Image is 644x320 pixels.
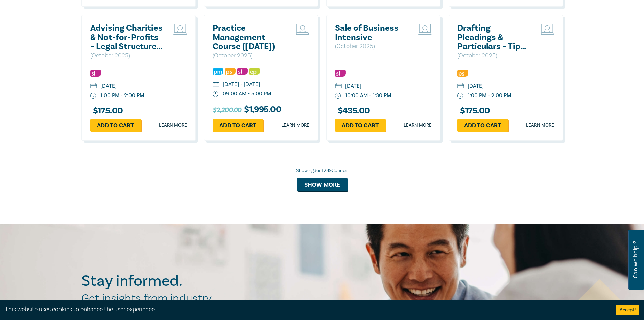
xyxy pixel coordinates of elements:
div: 09:00 AM - 5:00 PM [223,90,271,98]
h3: $ 175.00 [90,106,123,115]
img: Professional Skills [225,68,236,75]
img: Substantive Law [237,68,248,75]
h3: $ 435.00 [335,106,370,115]
div: This website uses cookies to enhance the user experience. [5,305,606,314]
img: watch [457,93,463,99]
div: 1:00 PM - 2:00 PM [468,92,511,100]
a: Add to cart [457,119,508,132]
a: Learn more [159,122,187,129]
img: Substantive Law [335,70,346,77]
img: watch [335,93,341,99]
div: [DATE] [468,82,484,90]
a: Add to cart [90,119,141,132]
a: Learn more [526,122,554,129]
p: ( October 2025 ) [90,51,163,60]
img: Live Stream [296,24,309,35]
a: Add to cart [213,119,263,132]
img: Live Stream [173,24,187,35]
img: Live Stream [418,24,432,35]
button: Show more [297,178,348,191]
img: calendar [457,83,464,89]
div: [DATE] [100,82,117,90]
h3: $ 175.00 [457,106,490,115]
h3: $ 1,995.00 [213,105,281,115]
div: Showing 36 of 289 Courses [81,167,563,174]
a: Practice Management Course ([DATE]) [213,24,285,51]
div: 1:00 PM - 2:00 PM [100,92,144,100]
img: Substantive Law [90,70,101,77]
p: ( October 2025 ) [457,51,530,60]
h2: Stay informed. [81,272,241,290]
span: $2,200.00 [213,105,241,115]
img: Practice Management & Business Skills [213,68,223,75]
img: Ethics & Professional Responsibility [249,68,260,75]
p: ( October 2025 ) [335,42,408,51]
button: Accept cookies [616,305,639,315]
img: Professional Skills [457,70,468,77]
span: Can we help ? [632,234,639,285]
a: Drafting Pleadings & Particulars – Tips & Traps [457,24,530,51]
a: Advising Charities & Not-for-Profits – Legal Structures, Compliance & Risk Management [90,24,163,51]
a: Sale of Business Intensive [335,24,408,42]
div: [DATE] [345,82,361,90]
a: Learn more [281,122,309,129]
div: [DATE] - [DATE] [223,81,260,88]
img: watch [90,93,96,99]
div: 10:00 AM - 1:30 PM [345,92,391,100]
a: Add to cart [335,119,386,132]
img: Live Stream [541,24,554,35]
img: calendar [90,83,97,89]
p: ( October 2025 ) [213,51,285,60]
img: calendar [213,82,219,88]
img: calendar [335,83,342,89]
a: Learn more [404,122,432,129]
img: watch [213,91,219,97]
